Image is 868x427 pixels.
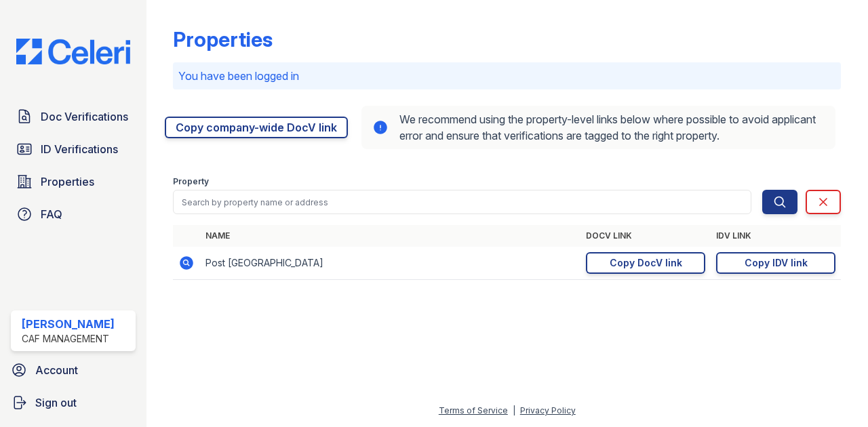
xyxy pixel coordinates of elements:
th: Name [200,225,580,247]
div: | [513,405,515,415]
label: Property [173,176,209,187]
th: DocV Link [580,225,711,247]
img: CE_Logo_Blue-a8612792a0a2168367f1c8372b55b34899dd931a85d93a1a3d3e32e68fde9ad4.png [5,39,141,64]
div: Copy DocV link [610,256,682,270]
a: Privacy Policy [520,405,576,415]
a: Properties [11,168,136,195]
a: Copy DocV link [586,252,705,274]
span: Properties [41,174,94,190]
div: [PERSON_NAME] [22,316,115,332]
a: Copy IDV link [716,252,835,274]
a: ID Verifications [11,136,136,163]
input: Search by property name or address [173,190,751,214]
span: Account [35,362,78,378]
th: IDV Link [711,225,841,247]
div: We recommend using the property-level links below where possible to avoid applicant error and ens... [361,106,835,149]
div: Copy IDV link [745,256,808,270]
td: Post [GEOGRAPHIC_DATA] [200,247,580,280]
p: You have been logged in [178,68,835,84]
a: Sign out [5,389,141,416]
a: FAQ [11,201,136,228]
span: Sign out [35,394,77,411]
span: ID Verifications [41,141,118,157]
a: Terms of Service [439,405,508,415]
div: Properties [173,27,273,52]
span: Doc Verifications [41,108,128,125]
div: CAF Management [22,332,115,346]
a: Doc Verifications [11,103,136,130]
span: FAQ [41,206,62,222]
a: Account [5,357,141,384]
a: Copy company-wide DocV link [165,117,348,138]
